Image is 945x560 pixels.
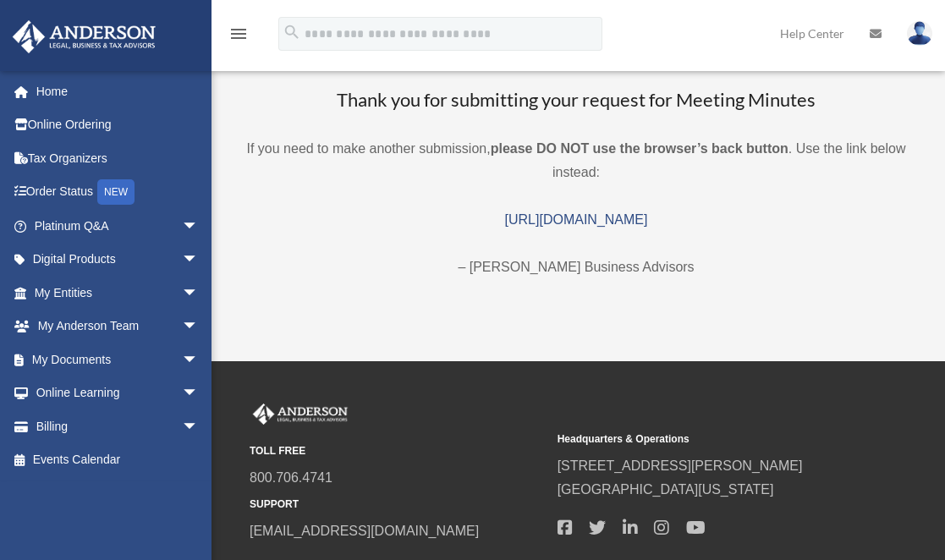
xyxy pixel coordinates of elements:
a: Tax Organizers [12,141,224,175]
img: Anderson Advisors Platinum Portal [8,20,161,53]
a: Online Ordering [12,108,224,142]
a: Online Learningarrow_drop_down [12,376,224,410]
a: Home [12,74,224,108]
a: Digital Productsarrow_drop_down [12,243,224,277]
a: menu [228,30,249,44]
a: Platinum Q&Aarrow_drop_down [12,209,224,243]
a: Billingarrow_drop_down [12,409,224,443]
i: search [283,23,301,41]
a: 800.706.4741 [250,470,332,485]
a: [URL][DOMAIN_NAME] [505,212,648,227]
span: arrow_drop_down [182,409,216,444]
a: My Anderson Teamarrow_drop_down [12,310,224,343]
p: – [PERSON_NAME] Business Advisors [228,255,924,279]
span: arrow_drop_down [182,276,216,310]
span: arrow_drop_down [182,209,216,244]
span: arrow_drop_down [182,310,216,344]
div: NEW [97,179,135,205]
span: arrow_drop_down [182,243,216,277]
a: Order StatusNEW [12,175,224,210]
a: [STREET_ADDRESS][PERSON_NAME] [558,458,803,473]
img: User Pic [907,21,932,46]
h3: Thank you for submitting your request for Meeting Minutes [228,87,924,113]
p: If you need to make another submission, . Use the link below instead: [228,137,924,184]
a: My Documentsarrow_drop_down [12,343,224,376]
a: [GEOGRAPHIC_DATA][US_STATE] [558,482,774,497]
a: My Entitiesarrow_drop_down [12,276,224,310]
span: arrow_drop_down [182,376,216,411]
a: Events Calendar [12,443,224,477]
small: TOLL FREE [250,442,546,460]
img: Anderson Advisors Platinum Portal [250,404,351,425]
a: [EMAIL_ADDRESS][DOMAIN_NAME] [250,524,479,538]
i: menu [228,24,249,44]
span: arrow_drop_down [182,343,216,377]
small: SUPPORT [250,496,546,513]
b: please DO NOT use the browser’s back button [491,141,788,156]
small: Headquarters & Operations [558,431,854,448]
